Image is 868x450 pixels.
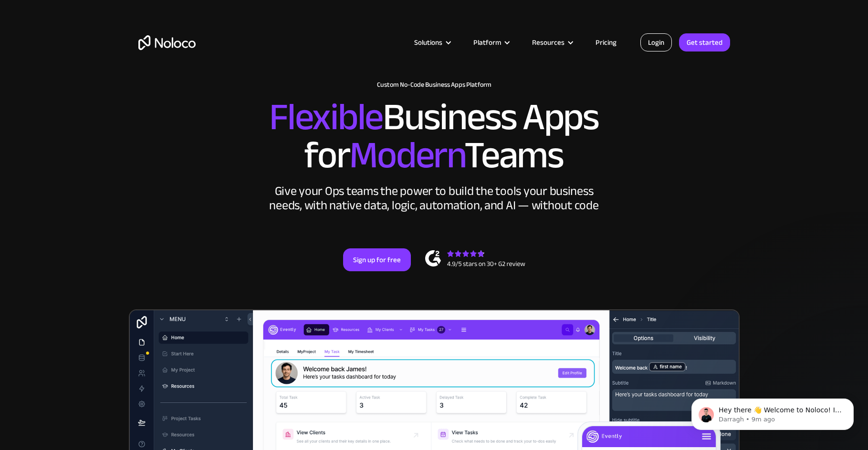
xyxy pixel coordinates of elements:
span: Modern [349,120,464,191]
div: Resources [520,36,584,49]
h2: Business Apps for Teams [138,98,730,174]
div: Solutions [414,36,442,49]
div: Platform [461,36,520,49]
a: Login [640,33,672,51]
iframe: Intercom notifications message [677,378,868,445]
a: Sign up for free [343,248,411,271]
div: Give your Ops teams the power to build the tools your business needs, with native data, logic, au... [267,184,601,213]
a: Pricing [584,36,628,49]
div: Platform [473,36,501,49]
div: Resources [532,36,565,49]
div: Solutions [402,36,461,49]
a: home [138,35,196,50]
span: Flexible [269,82,383,153]
a: Get started [679,33,730,51]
